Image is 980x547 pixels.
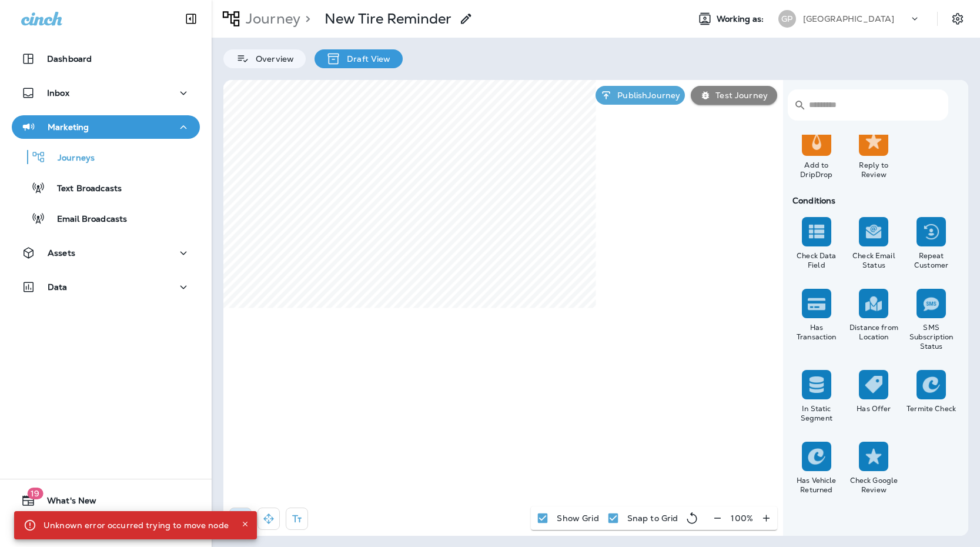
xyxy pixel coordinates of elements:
div: Termite Check [905,404,958,413]
div: Check Email Status [848,251,901,270]
div: Has Transaction [790,323,843,342]
p: [GEOGRAPHIC_DATA] [803,14,894,24]
button: PublishJourney [596,86,685,105]
div: Repeat Customer [905,251,958,270]
button: Email Broadcasts [12,206,200,231]
p: > [300,10,310,28]
button: Data [12,275,200,299]
button: Journeys [12,145,200,169]
span: 19 [27,488,43,499]
div: Unknown error occurred trying to move node [44,515,229,536]
p: Draft View [341,54,390,64]
span: What's New [35,496,96,510]
p: Snap to Grid [627,513,678,523]
p: Overview [250,54,294,64]
button: Close [238,517,252,531]
div: Reply to Review [848,161,901,179]
button: 19What's New [12,489,200,512]
p: Journey [241,10,300,28]
button: Text Broadcasts [12,175,200,200]
div: Add to DripDrop [790,161,843,179]
p: New Tire Reminder [325,10,451,28]
button: Assets [12,241,200,265]
span: Working as: [717,14,767,24]
p: Text Broadcasts [45,184,122,195]
button: Inbox [12,81,200,105]
div: Has Vehicle Returned [790,476,843,495]
p: Dashboard [47,54,92,64]
button: Test Journey [691,86,777,105]
p: Data [48,282,68,292]
div: SMS Subscription Status [905,323,958,351]
p: Marketing [48,122,89,132]
p: Email Broadcasts [45,214,127,225]
div: GP [778,10,796,28]
div: Check Google Review [848,476,901,495]
p: Inbox [47,88,69,98]
p: 100 % [731,513,753,523]
p: Publish Journey [613,91,680,100]
div: Check Data Field [790,251,843,270]
div: Distance from Location [848,323,901,342]
button: Marketing [12,115,200,139]
button: Dashboard [12,47,200,71]
p: Test Journey [711,91,768,100]
button: Settings [947,8,968,29]
div: Has Offer [848,404,901,413]
div: Conditions [788,196,960,205]
p: Journeys [46,153,95,164]
button: Support [12,517,200,541]
p: Show Grid [557,513,598,523]
div: In Static Segment [790,404,843,423]
p: Assets [48,248,75,258]
button: Collapse Sidebar [175,7,208,31]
